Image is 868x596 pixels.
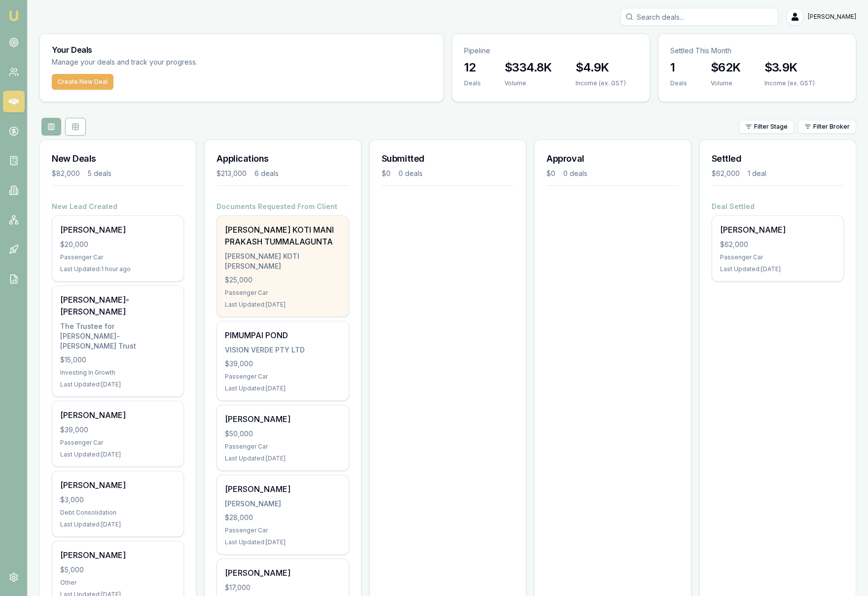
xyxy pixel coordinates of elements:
h3: $3.9K [764,60,815,75]
div: Last Updated: [DATE] [720,265,835,273]
div: Investing In Growth [60,369,176,377]
div: $20,000 [60,240,176,249]
span: [PERSON_NAME] [808,13,856,21]
div: [PERSON_NAME] [225,413,340,425]
div: 5 deals [88,169,111,178]
div: Last Updated: [DATE] [225,455,340,462]
button: Create New Deal [52,74,113,90]
div: $62,000 [720,240,835,249]
h3: Your Deals [52,46,432,54]
h3: Approval [546,152,679,166]
div: VISION VERDE PTY LTD [225,345,340,355]
div: Deals [464,79,481,87]
div: Volume [505,79,552,87]
div: [PERSON_NAME] [60,479,176,491]
div: Last Updated: [DATE] [225,301,340,309]
div: PIMUMPAI POND [225,329,340,341]
span: Filter Stage [754,123,788,131]
div: [PERSON_NAME] [225,499,340,509]
div: $3,000 [60,495,176,505]
div: Passenger Car [225,373,340,381]
p: Pipeline [464,46,638,56]
div: $0 [382,169,391,178]
p: Settled This Month [670,46,844,56]
div: [PERSON_NAME] [720,224,835,236]
h3: Submitted [382,152,514,166]
h3: 1 [670,60,687,75]
div: $0 [546,169,555,178]
div: $39,000 [60,425,176,435]
div: Other [60,579,176,587]
div: Last Updated: [DATE] [60,381,176,388]
div: [PERSON_NAME] KOTI [PERSON_NAME] [225,251,340,271]
input: Search deals [620,8,778,26]
h3: $62K [711,60,741,75]
div: Passenger Car [60,439,176,447]
div: Passenger Car [225,289,340,297]
div: Income (ex. GST) [764,79,815,87]
span: Filter Broker [813,123,850,131]
div: Debt Consolidation [60,509,176,517]
div: The Trustee for [PERSON_NAME]-[PERSON_NAME] Trust [60,321,176,351]
h3: New Deals [52,152,184,166]
div: [PERSON_NAME]-[PERSON_NAME] [60,294,176,317]
h4: Documents Requested From Client [217,202,349,211]
div: $82,000 [52,169,80,178]
div: [PERSON_NAME] KOTI MANI PRAKASH TUMMALAGUNTA [225,224,340,247]
button: Filter Stage [739,120,794,134]
div: Last Updated: 1 hour ago [60,265,176,273]
div: $17,000 [225,583,340,593]
div: Passenger Car [225,526,340,534]
div: Passenger Car [225,443,340,451]
img: emu-icon-u.png [8,10,20,22]
h3: $4.9K [576,60,626,75]
div: $15,000 [60,355,176,365]
div: Passenger Car [720,253,835,261]
p: Manage your deals and track your progress. [52,57,304,68]
div: [PERSON_NAME] [60,549,176,561]
div: Last Updated: [DATE] [225,538,340,546]
div: $39,000 [225,359,340,369]
div: $28,000 [225,513,340,523]
div: $25,000 [225,275,340,285]
h3: 12 [464,60,481,75]
h4: Deal Settled [712,202,844,211]
div: Last Updated: [DATE] [60,521,176,528]
div: [PERSON_NAME] [60,224,176,236]
div: 0 deals [398,169,423,178]
div: [PERSON_NAME] [225,483,340,495]
div: Passenger Car [60,253,176,261]
div: $62,000 [712,169,740,178]
div: 1 deal [748,169,766,178]
div: Volume [711,79,741,87]
button: Filter Broker [798,120,856,134]
div: [PERSON_NAME] [225,567,340,579]
h4: New Lead Created [52,202,184,211]
h3: Settled [712,152,844,166]
h3: Applications [217,152,349,166]
div: 0 deals [563,169,587,178]
div: 6 deals [254,169,279,178]
div: $50,000 [225,429,340,439]
div: [PERSON_NAME] [60,409,176,421]
div: Income (ex. GST) [576,79,626,87]
h3: $334.8K [505,60,552,75]
div: Last Updated: [DATE] [225,385,340,392]
div: Last Updated: [DATE] [60,451,176,458]
div: Deals [670,79,687,87]
div: $213,000 [217,169,247,178]
div: $5,000 [60,565,176,575]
